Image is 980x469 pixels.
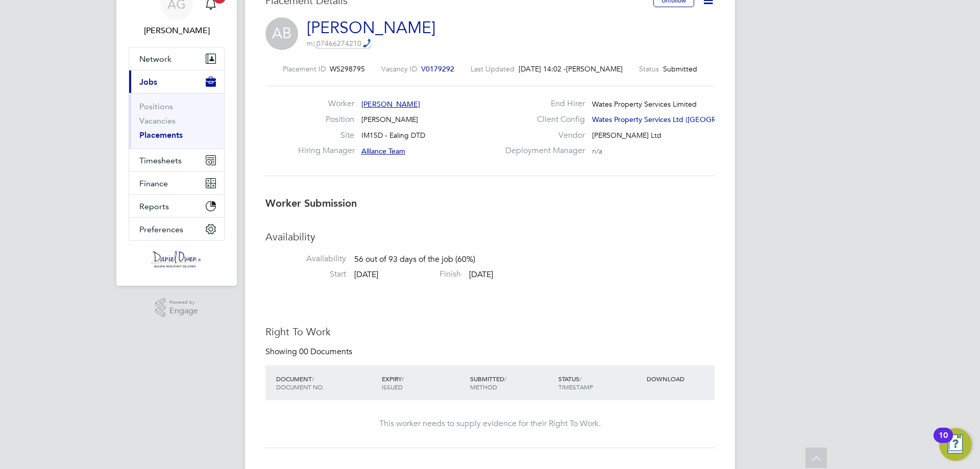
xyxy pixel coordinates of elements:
[139,77,157,87] span: Jobs
[592,146,602,156] span: n/a
[129,47,224,70] button: Network
[469,269,493,280] span: [DATE]
[361,131,425,140] span: IM15D - Ealing DTD
[644,369,715,388] div: DOWNLOAD
[151,251,202,267] img: danielowen-logo-retina.png
[129,251,225,267] a: Go to home page
[402,375,404,383] span: /
[592,131,661,140] span: [PERSON_NAME] Ltd
[299,347,352,357] span: 00 Documents
[265,325,715,338] h3: Right To Work
[499,114,585,125] label: Client Config
[592,100,697,109] span: Wates Property Services Limited
[139,225,183,234] span: Preferences
[519,64,566,73] span: [DATE] 14:02 -
[129,195,224,217] button: Reports
[298,130,354,141] label: Site
[558,383,593,391] span: TIMESTAMP
[468,369,556,396] div: SUBMITTED
[361,115,418,124] span: [PERSON_NAME]
[129,149,224,171] button: Timesheets
[471,64,514,73] label: Last Updated
[129,70,224,93] button: Jobs
[504,375,506,383] span: /
[315,39,372,48] div: Call: 07466274210
[129,172,224,194] button: Finance
[663,64,697,73] span: Submitted
[265,347,354,357] div: Showing
[939,428,972,461] button: Open Resource Center, 10 new notifications
[556,369,644,396] div: STATUS
[298,98,354,109] label: Worker
[499,145,585,156] label: Deployment Manager
[639,64,659,73] label: Status
[298,114,354,125] label: Position
[381,64,417,73] label: Vacancy ID
[312,375,314,383] span: /
[380,269,461,280] label: Finish
[363,38,371,47] img: hfpfyWBK5wQHBAGPgDf9c6qAYOxxMAAAAASUVORK5CYII=
[139,179,168,188] span: Finance
[298,145,354,156] label: Hiring Manager
[283,64,326,73] label: Placement ID
[129,93,224,149] div: Jobs
[139,54,171,64] span: Network
[265,17,298,50] span: AB
[139,116,176,126] a: Vacancies
[139,156,182,165] span: Timesheets
[330,64,365,73] span: WS298795
[470,383,497,391] span: METHOD
[939,435,948,449] div: 10
[265,197,357,209] b: Worker Submission
[129,24,225,37] span: Amy Garcia
[354,269,378,280] span: [DATE]
[265,269,346,280] label: Start
[382,383,403,391] span: ISSUED
[499,130,585,141] label: Vendor
[139,202,169,211] span: Reports
[265,230,715,243] h3: Availability
[307,39,372,48] span: m:
[566,64,623,73] span: [PERSON_NAME]
[579,375,581,383] span: /
[307,18,435,38] a: [PERSON_NAME]
[592,115,768,124] span: Wates Property Services Ltd ([GEOGRAPHIC_DATA]…
[169,298,198,307] span: Powered by
[276,383,324,391] span: DOCUMENT NO.
[274,369,379,396] div: DOCUMENT
[139,130,183,140] a: Placements
[361,100,420,109] span: [PERSON_NAME]
[265,254,346,264] label: Availability
[421,64,454,73] span: V0179292
[129,218,224,240] button: Preferences
[155,298,199,317] a: Powered byEngage
[354,255,475,265] span: 56 out of 93 days of the job (60%)
[361,146,405,156] span: Alliance Team
[139,102,173,111] a: Positions
[169,307,198,315] span: Engage
[379,369,468,396] div: EXPIRY
[276,418,704,429] div: This worker needs to supply evidence for their Right To Work.
[499,98,585,109] label: End Hirer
